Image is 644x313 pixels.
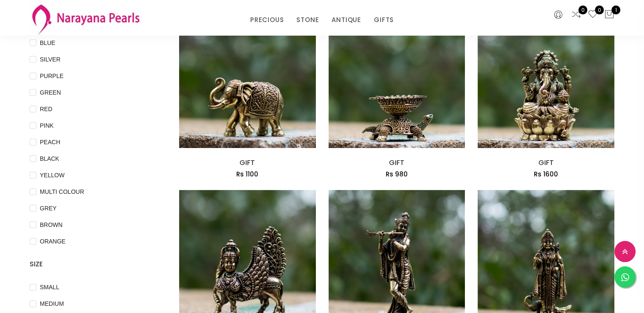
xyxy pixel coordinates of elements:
span: PURPLE [36,71,67,81]
span: 1 [611,6,620,14]
a: 0 [588,9,598,20]
span: PEACH [36,137,64,147]
span: BROWN [36,220,66,229]
span: GREY [36,204,60,213]
a: GIFT [389,158,404,168]
a: GIFT [240,158,255,168]
a: PRECIOUS [250,14,284,26]
span: RED [36,104,56,114]
span: BLACK [36,154,63,163]
a: 0 [571,9,581,20]
span: PINK [36,121,57,130]
span: GREEN [36,88,64,97]
a: STONE [296,14,319,26]
span: SMALL [36,282,63,292]
span: ORANGE [36,237,69,246]
span: Rs 1100 [236,170,258,179]
h4: SIZE [30,259,154,269]
span: Rs 1600 [534,170,558,179]
span: BLUE [36,38,59,48]
span: 0 [578,6,587,14]
span: YELLOW [36,170,68,180]
a: GIFT [539,158,554,168]
a: GIFTS [374,14,394,26]
span: MEDIUM [36,299,67,308]
span: Rs 980 [386,170,408,179]
button: 1 [604,9,614,20]
span: MULTI COLOUR [36,187,88,196]
span: 0 [595,6,604,14]
a: ANTIQUE [332,14,361,26]
span: SILVER [36,55,64,64]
